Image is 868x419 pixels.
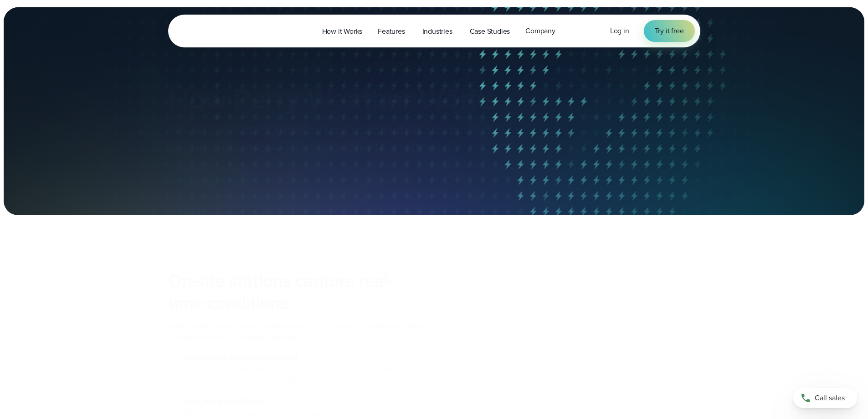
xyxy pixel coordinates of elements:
a: How it Works [314,22,370,41]
span: Company [525,26,555,36]
a: Call sales [793,388,857,408]
span: Case Studies [470,26,510,37]
span: Call sales [815,393,845,403]
span: Log in [610,26,629,36]
a: Try it free [644,20,695,42]
span: Features [378,26,405,37]
a: Log in [610,26,629,36]
span: Industries [422,26,452,37]
span: How it Works [322,26,363,37]
a: Case Studies [462,22,518,41]
span: Try it free [655,26,684,36]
